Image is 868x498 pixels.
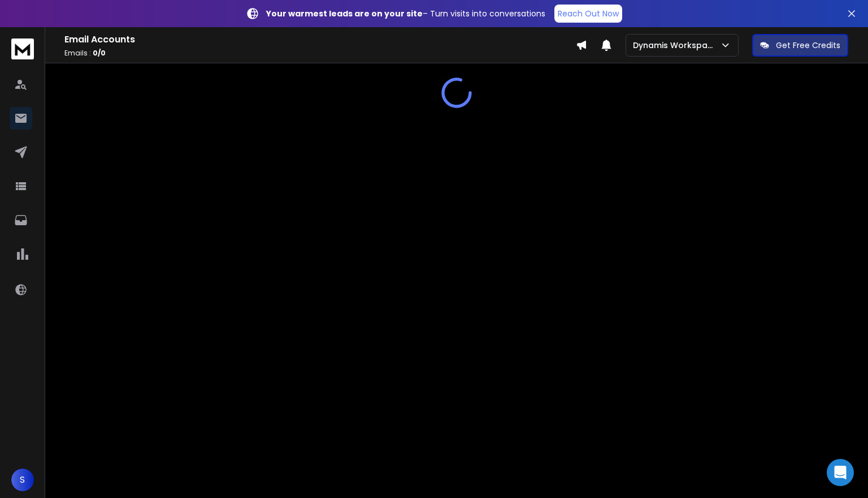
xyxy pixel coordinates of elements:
[752,34,848,57] button: Get Free Credits
[64,49,576,58] p: Emails :
[266,8,423,19] strong: Your warmest leads are on your site
[93,48,106,58] span: 0 / 0
[827,459,854,486] div: Open Intercom Messenger
[266,8,545,19] p: – Turn visits into conversations
[11,469,34,491] button: S
[776,40,840,51] p: Get Free Credits
[11,38,34,59] img: logo
[633,40,720,51] p: Dynamis Workspace
[558,8,619,19] p: Reach Out Now
[554,5,622,23] a: Reach Out Now
[64,33,576,46] h1: Email Accounts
